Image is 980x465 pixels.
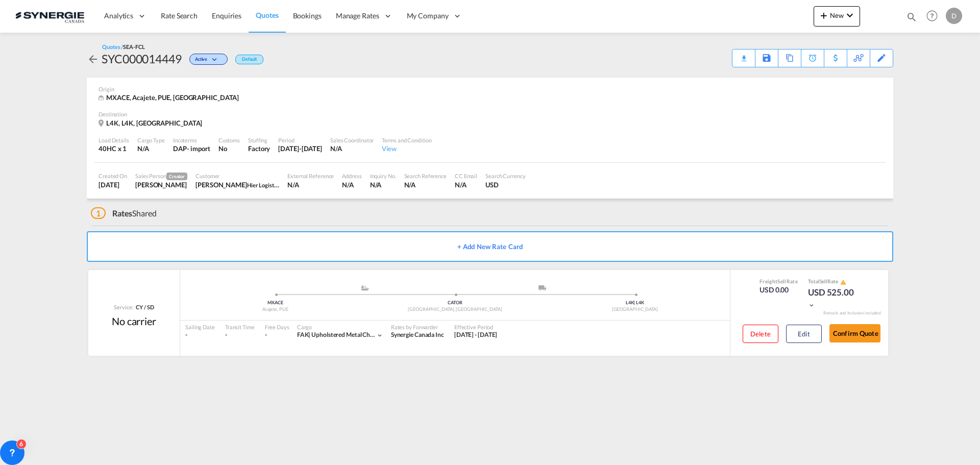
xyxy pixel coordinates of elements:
div: Quote PDF is not available at this time [738,50,750,59]
button: Edit [786,325,822,343]
div: L4K, L4K, Canada [99,118,205,128]
div: Customs [218,136,240,144]
div: Daniel Dico [135,180,187,189]
div: - [225,331,255,339]
md-icon: icon-chevron-down [376,332,383,339]
span: My Company [407,11,449,21]
div: 2 Sep 2025 [99,180,127,189]
span: L4K [636,300,644,305]
div: Origin [99,85,881,93]
div: upholstered metal chairs [297,331,376,339]
div: Delivery ModeService Type - [455,285,635,296]
md-icon: icon-plus 400-fg [818,9,830,21]
div: - [265,331,267,339]
span: Manage Rates [336,11,379,21]
span: New [818,11,856,19]
div: D [946,8,962,24]
div: USD [485,180,526,189]
div: N/A [404,180,447,189]
div: [GEOGRAPHIC_DATA] [545,306,725,313]
div: CC Email [455,172,477,180]
div: Free Days [265,323,289,331]
div: N/A [370,180,396,189]
span: Bookings [293,11,322,20]
div: Search Currency [485,172,526,180]
div: N/A [455,180,477,189]
md-icon: assets/icons/custom/ship-fill.svg [359,285,371,290]
div: Synergie Canada Inc [391,331,444,339]
div: Terms and Condition [382,136,431,144]
img: road [538,285,546,290]
div: Effective Period [454,323,498,331]
div: Sales Person [135,172,187,180]
span: [DATE] - [DATE] [454,331,498,338]
span: Rate Search [161,11,198,20]
span: Active [195,56,210,66]
div: Total Rate [808,278,859,286]
span: Synergie Canada Inc [391,331,444,338]
div: External Reference [287,172,334,180]
div: N/A [287,180,334,189]
div: icon-magnify [906,11,917,27]
div: USD 0.00 [759,285,798,295]
span: Hier Logistics Group [247,181,297,189]
div: Freight Rate [759,278,798,285]
button: Delete [743,325,778,343]
span: 1 [91,207,106,219]
span: Rates [112,208,133,218]
div: Help [923,7,946,26]
span: Quotes [256,11,278,19]
div: Factory Stuffing [248,144,270,153]
span: Analytics [104,11,133,21]
div: Inquiry No. [370,172,396,180]
div: Sales Coordinator [330,136,374,144]
div: Created On [99,172,127,180]
div: Default [235,55,263,64]
div: - import [187,144,210,153]
md-icon: icon-alert [840,279,846,285]
span: | [308,331,310,338]
div: Shared [91,208,157,219]
button: + Add New Rate Card [87,231,893,262]
div: CATOR [365,300,545,306]
span: SEA-FCL [123,43,144,50]
div: N/A [137,144,165,153]
div: Sailing Date [185,323,215,331]
div: Quotes /SEA-FCL [102,43,145,51]
span: Sell [820,278,828,284]
div: Acajete, PUE [185,306,365,313]
div: Remark and Inclusion included [816,310,888,316]
img: 1f56c880d42311ef80fc7dca854c8e59.png [15,5,84,28]
div: Change Status Here [189,54,228,65]
div: View [382,144,431,153]
div: 40HC x 1 [99,144,129,153]
md-icon: icon-chevron-down [210,57,222,63]
div: MXACE [185,300,365,306]
div: Rates by Forwarder [391,323,444,331]
div: Destination [99,110,881,118]
div: Search Reference [404,172,447,180]
div: Stuffing [248,136,270,144]
div: SYC000014449 [102,51,182,67]
div: Change Status Here [182,51,230,67]
div: Customer [195,172,279,180]
div: Save As Template [755,50,778,67]
md-icon: icon-chevron-down [808,302,815,309]
md-icon: icon-download [738,51,750,59]
md-icon: icon-arrow-left [87,53,99,65]
div: [GEOGRAPHIC_DATA], [GEOGRAPHIC_DATA] [365,306,545,313]
div: Period [278,136,322,144]
div: 2 Oct 2025 [278,144,322,153]
span: Enquiries [212,11,241,20]
span: Creator [166,173,187,180]
span: Service: [114,303,133,311]
div: N/A [342,180,361,189]
md-icon: icon-magnify [906,11,917,22]
div: - [185,331,215,339]
div: Patricia Carrillo [195,180,279,189]
span: Sell [777,278,786,284]
div: Address [342,172,361,180]
span: | [633,300,635,305]
div: Load Details [99,136,129,144]
span: Help [923,7,941,25]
